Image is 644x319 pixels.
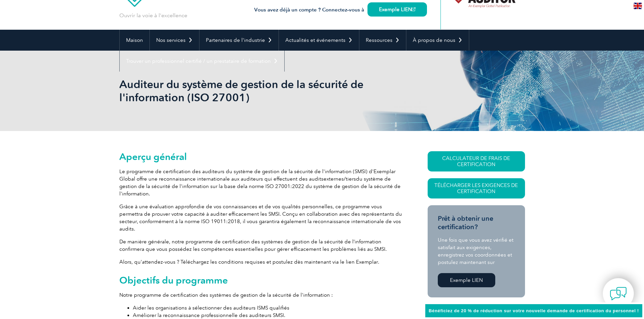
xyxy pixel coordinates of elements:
a: Exemple LIEN [438,273,495,287]
a: Trouver un professionnel certifié / un prestataire de formation [120,51,284,72]
font: Vous avez déjà un compte ? Connectez-vous à [254,7,364,13]
font: Trouver un professionnel certifié / un prestataire de formation [126,58,271,64]
a: CALCULATEUR DE FRAIS DE CERTIFICATION [428,151,525,171]
font: À propos de nous [413,37,455,43]
img: open_square.png [412,7,415,11]
a: Actualités et événements [279,30,359,51]
a: À propos de nous [406,30,469,51]
a: Partenaires de l'industrie [199,30,279,51]
a: Exemple LIEN [367,2,427,17]
font: Ressources [366,37,392,43]
font: De manière générale, notre programme de certification des systèmes de gestion de la sécurité de l... [119,239,387,252]
font: Actualités et événements [285,37,345,43]
font: Auditeur du système de gestion de la sécurité de l'information (ISO 27001) [119,78,363,104]
a: Nos services [150,30,199,51]
font: Partenaires de l'industrie [206,37,265,43]
font: Prêt à obtenir une certification? [438,214,493,231]
font: CALCULATEUR DE FRAIS DE CERTIFICATION [442,155,510,167]
font: Améliorer la reconnaissance professionnelle des auditeurs SMSI. [133,312,285,318]
font: Bénéficiez de 20 % de réduction sur votre nouvelle demande de certification du personnel ! [429,308,639,313]
font: Une fois que vous avez vérifié et satisfait aux exigences, enregistrez vos coordonnées et postule... [438,237,514,265]
font: Ouvrir la voie à l'excellence [119,12,187,19]
font: Aider les organisations à sélectionner des auditeurs ISMS qualifiés [133,305,289,311]
font: Le programme de certification des auditeurs du système de gestion de la sécurité de l'information... [119,168,396,182]
font: Notre programme de certification des systèmes de gestion de la sécurité de l'information : [119,292,333,298]
font: la norme ISO 27001:2022 du système de gestion de la sécurité de l'information. [119,183,401,197]
font: Télécharger les exigences de certification [434,182,518,194]
font: Alors, qu'attendez-vous ? Téléchargez les conditions requises et postulez dès maintenant via le l... [119,259,379,265]
font: Maison [126,37,143,43]
font: externes/tiers [324,176,356,182]
font: Exemple LIEN [450,277,483,283]
a: Maison [120,30,149,51]
img: contact-chat.png [610,285,627,302]
font: Aperçu général [119,151,187,162]
font: Objectifs du programme [119,274,228,286]
font: Exemple LIEN [379,6,412,12]
font: Nos services [156,37,186,43]
font: Grâce à une évaluation approfondie de vos connaissances et de vos qualités personnelles, ce progr... [119,204,402,232]
img: en [634,3,642,9]
a: Ressources [359,30,406,51]
a: Télécharger les exigences de certification [428,178,525,198]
